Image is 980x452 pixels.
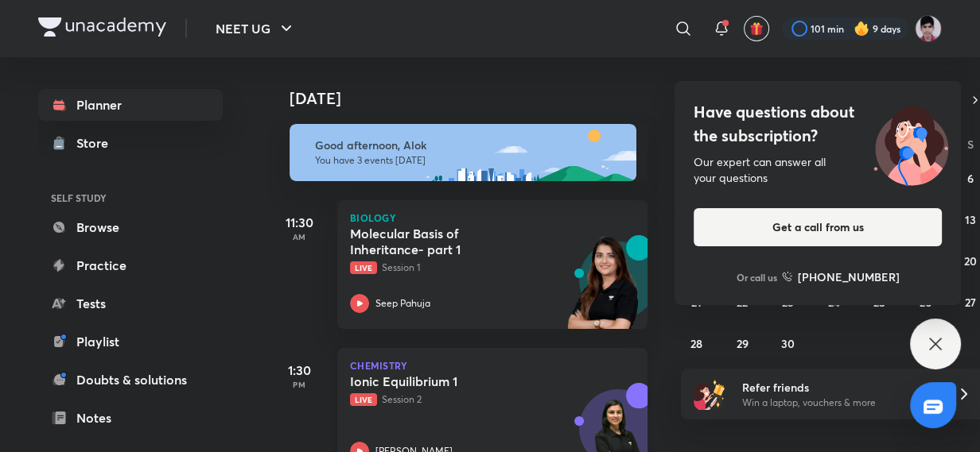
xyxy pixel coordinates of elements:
[38,184,223,211] h6: SELF STUDY
[350,361,635,370] p: Chemistry
[38,127,223,159] a: Store
[798,268,900,285] h6: [PHONE_NUMBER]
[749,21,764,36] img: avatar
[861,100,961,186] img: ttu_illustration_new.svg
[965,212,976,227] abbr: September 13, 2025
[782,295,794,310] abbr: September 23, 2025
[729,330,755,356] button: September 29, 2025
[38,89,223,121] a: Planner
[267,361,331,380] h5: 1:30
[350,226,548,257] h5: Molecular Basis of Inheritance- part 1
[267,380,331,389] p: PM
[290,89,663,108] h4: [DATE]
[967,171,974,186] abbr: September 6, 2025
[290,124,636,181] img: afternoon
[919,295,931,310] abbr: September 26, 2025
[38,17,166,41] a: Company Logo
[694,208,942,246] button: Get a call from us
[375,296,430,311] p: Seep Pahuja
[742,396,938,410] p: Win a laptop, vouchers & more
[350,213,635,222] p: Biology
[38,326,223,357] a: Playlist
[782,268,900,285] a: [PHONE_NUMBER]
[737,295,748,310] abbr: September 22, 2025
[350,392,600,407] p: Session 2
[38,211,223,243] a: Browse
[694,378,725,410] img: referral
[38,288,223,319] a: Tests
[965,295,976,310] abbr: September 27, 2025
[691,295,702,310] abbr: September 21, 2025
[38,17,166,37] img: Company Logo
[776,330,801,356] button: September 30, 2025
[737,336,749,351] abbr: September 29, 2025
[38,364,223,396] a: Doubts & solutions
[684,330,710,356] button: September 28, 2025
[76,133,118,153] div: Store
[350,393,377,406] span: Live
[744,16,769,41] button: avatar
[694,154,942,186] div: Our expert can answer all your questions
[873,295,885,310] abbr: September 25, 2025
[964,253,977,268] abbr: September 20, 2025
[854,21,869,37] img: streak
[350,261,600,275] p: Session 1
[827,295,839,310] abbr: September 24, 2025
[206,13,305,44] button: NEET UG
[781,336,795,351] abbr: September 30, 2025
[915,15,942,42] img: Alok Mishra
[267,213,331,232] h5: 11:30
[38,249,223,281] a: Practice
[690,336,702,351] abbr: September 28, 2025
[38,402,223,434] a: Notes
[315,154,622,167] p: You have 3 events [DATE]
[742,379,938,396] h6: Refer friends
[315,138,622,153] h6: Good afternoon, Alok
[560,235,647,345] img: unacademy
[967,137,974,152] abbr: Saturday
[350,373,548,389] h5: Ionic Equilibrium 1
[350,261,377,274] span: Live
[267,232,331,241] p: AM
[694,100,942,148] h4: Have questions about the subscription?
[737,270,777,284] p: Or call us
